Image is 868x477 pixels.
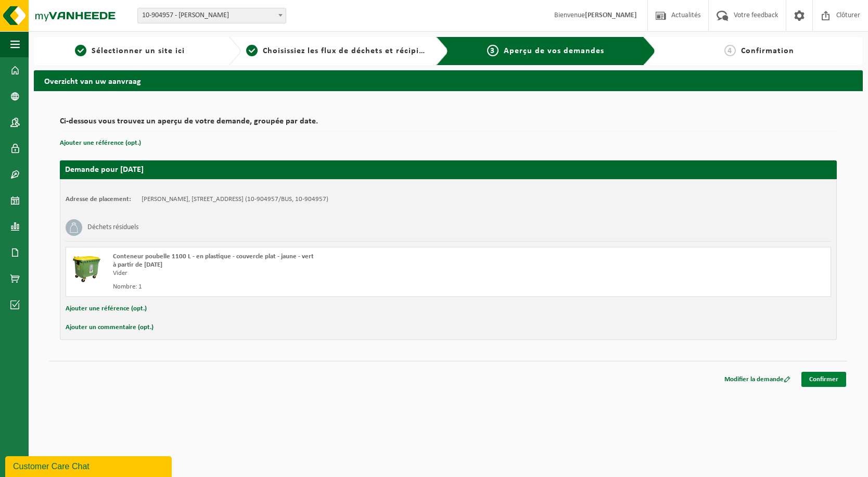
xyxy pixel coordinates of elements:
[60,117,837,131] h2: Ci-dessous vous trouvez un aperçu de votre demande, groupée par date.
[487,45,499,56] span: 3
[801,372,846,387] a: Confirmer
[5,454,174,477] iframe: chat widget
[65,166,144,174] strong: Demande pour [DATE]
[724,45,736,56] span: 4
[113,253,314,260] span: Conteneur poubelle 1100 L - en plastique - couvercle plat - jaune - vert
[504,47,604,55] span: Aperçu de vos demandes
[585,11,637,19] strong: [PERSON_NAME]
[60,136,141,150] button: Ajouter une référence (opt.)
[741,47,794,55] span: Confirmation
[138,8,286,23] span: 10-904957 - DANIEL MINNE-HOCK - PERWEZ
[717,372,798,387] a: Modifier la demande
[113,269,490,278] div: Vider
[113,283,490,291] div: Nombre: 1
[246,45,258,56] span: 2
[92,47,185,55] span: Sélectionner un site ici
[34,70,863,91] h2: Overzicht van uw aanvraag
[66,196,131,203] strong: Adresse de placement:
[66,321,154,334] button: Ajouter un commentaire (opt.)
[142,195,328,204] td: [PERSON_NAME], [STREET_ADDRESS] (10-904957/BUS, 10-904957)
[137,8,286,23] span: 10-904957 - DANIEL MINNE-HOCK - PERWEZ
[246,45,427,57] a: 2Choisissiez les flux de déchets et récipients
[39,45,220,57] a: 1Sélectionner un site ici
[113,261,162,268] strong: à partir de [DATE]
[75,45,86,56] span: 1
[66,302,147,316] button: Ajouter une référence (opt.)
[87,219,138,236] h3: Déchets résiduels
[71,253,103,284] img: WB-1100-HPE-GN-50.png
[263,47,436,55] span: Choisissiez les flux de déchets et récipients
